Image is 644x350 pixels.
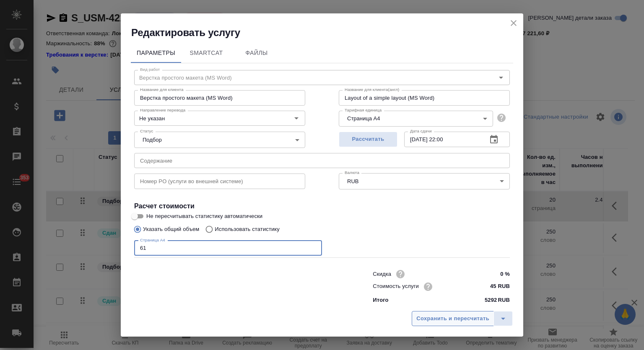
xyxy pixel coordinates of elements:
button: Open [291,112,302,124]
h4: Расчет стоимости [134,201,510,211]
p: RUB [498,296,510,304]
p: Использовать статистику [215,225,280,233]
p: Стоимость услуги [373,282,419,290]
div: split button [412,311,513,326]
input: ✎ Введи что-нибудь [478,268,510,280]
div: Страница А4 [339,111,493,127]
p: 5292 [485,296,497,304]
button: RUB [345,178,361,185]
div: RUB [339,173,510,189]
button: Сохранить и пересчитать [412,311,494,326]
span: Рассчитать [343,135,393,144]
h2: Редактировать услугу [131,26,523,39]
input: ✎ Введи что-нибудь [478,280,510,293]
span: Не пересчитывать статистику автоматически [146,212,262,220]
span: Параметры [136,48,176,58]
button: Страница А4 [345,115,382,122]
p: Итого [373,296,388,304]
p: Скидка [373,270,391,278]
button: close [507,17,520,29]
span: Сохранить и пересчитать [416,314,489,324]
button: Рассчитать [339,132,397,147]
p: Указать общий объем [143,225,199,233]
div: Подбор [134,132,305,148]
span: SmartCat [186,48,226,58]
span: Файлы [236,48,277,58]
button: Подбор [140,136,164,143]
